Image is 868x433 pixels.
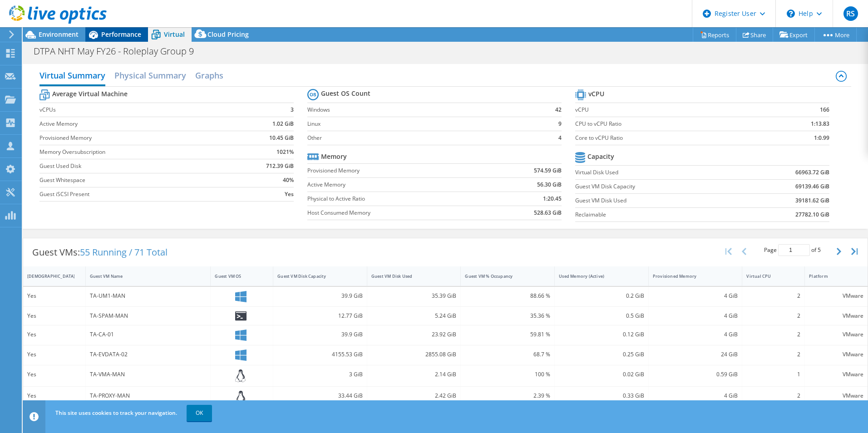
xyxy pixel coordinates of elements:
div: TA-CA-01 [90,330,207,340]
input: jump to page [778,244,810,256]
div: 12.77 GiB [277,311,363,321]
span: Environment [39,30,79,39]
b: 69139.46 GiB [795,182,829,191]
div: 0.25 GiB [559,349,644,359]
div: Yes [27,311,81,321]
label: vCPU [575,105,763,114]
div: TA-SPAM-MAN [90,311,207,321]
b: Capacity [587,152,614,161]
div: 0.02 GiB [559,369,644,379]
div: TA-EVDATA-02 [90,349,207,359]
div: Guest VM Disk Capacity [277,273,352,279]
a: OK [187,405,212,421]
div: [DEMOGRAPHIC_DATA] [27,273,70,279]
div: Yes [27,369,81,379]
b: Guest OS Count [321,89,370,98]
div: 24 GiB [653,349,738,359]
div: VMware [809,291,863,301]
div: VMware [809,369,863,379]
div: Guest VM OS [215,273,258,279]
b: 3 [291,105,294,114]
svg: \n [787,10,795,18]
b: 1.02 GiB [272,119,294,128]
span: 55 Running / 71 Total [80,246,168,258]
span: Cloud Pricing [207,30,249,39]
div: 2 [746,311,800,321]
a: Export [773,28,815,42]
div: 2 [746,330,800,340]
div: 59.81 % [465,330,550,340]
div: 2 [746,291,800,301]
div: VMware [809,330,863,340]
div: VMware [809,349,863,359]
div: Used Memory (Active) [559,273,633,279]
b: 39181.62 GiB [795,196,829,205]
div: 2.14 GiB [371,369,457,379]
div: 35.36 % [465,311,550,321]
div: TA-VMA-MAN [90,369,207,379]
h1: DTPA NHT May FY26 - Roleplay Group 9 [30,46,208,56]
div: 5.24 GiB [371,311,457,321]
label: Guest iSCSI Present [39,190,233,199]
div: 88.66 % [465,291,550,301]
label: CPU to vCPU Ratio [575,119,763,128]
a: Reports [693,28,736,42]
b: 166 [820,105,829,114]
b: Yes [285,190,294,199]
div: 4 GiB [653,330,738,340]
b: 10.45 GiB [269,133,294,143]
b: 712.39 GiB [266,162,294,171]
div: 4 GiB [653,311,738,321]
label: Guest VM Disk Used [575,196,741,205]
label: Host Consumed Memory [307,208,488,217]
label: Guest Used Disk [39,162,233,171]
span: 5 [818,246,821,254]
b: 574.59 GiB [534,166,562,175]
div: 23.92 GiB [371,330,457,340]
a: Share [736,28,773,42]
label: Memory Oversubscription [39,148,233,157]
div: Yes [27,291,81,301]
div: 1 [746,369,800,379]
b: 66963.72 GiB [795,168,829,177]
label: Active Memory [307,180,488,189]
label: Guest Whitespace [39,176,233,185]
b: 1:0.99 [814,133,829,143]
label: Guest VM Disk Capacity [575,182,741,191]
span: This site uses cookies to track your navigation. [55,409,177,417]
h2: Virtual Summary [39,66,105,86]
b: 40% [283,176,294,185]
div: 0.2 GiB [559,291,644,301]
label: Other [307,133,538,143]
span: RS [843,6,858,21]
div: 0.12 GiB [559,330,644,340]
div: Provisioned Memory [653,273,727,279]
b: 56.30 GiB [537,180,562,189]
div: 68.7 % [465,349,550,359]
div: 100 % [465,369,550,379]
div: 39.9 GiB [277,330,363,340]
b: Memory [321,152,347,161]
div: Guest VM Disk Used [371,273,446,279]
label: Linux [307,119,538,128]
b: 9 [558,119,562,128]
label: Core to vCPU Ratio [575,133,763,143]
span: Virtual [164,30,185,39]
b: 42 [555,105,562,114]
div: 2.42 GiB [371,391,457,401]
div: 4155.53 GiB [277,349,363,359]
div: 2855.08 GiB [371,349,457,359]
label: Provisioned Memory [307,166,488,175]
a: More [814,28,857,42]
label: Windows [307,105,538,114]
div: Guest VM % Occupancy [465,273,539,279]
div: 4 GiB [653,391,738,401]
span: Page of [764,244,821,256]
label: Virtual Disk Used [575,168,741,177]
div: TA-UM1-MAN [90,291,207,301]
div: 0.33 GiB [559,391,644,401]
div: TA-PROXY-MAN [90,391,207,401]
div: VMware [809,391,863,401]
div: 2 [746,391,800,401]
b: 1021% [276,148,294,157]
